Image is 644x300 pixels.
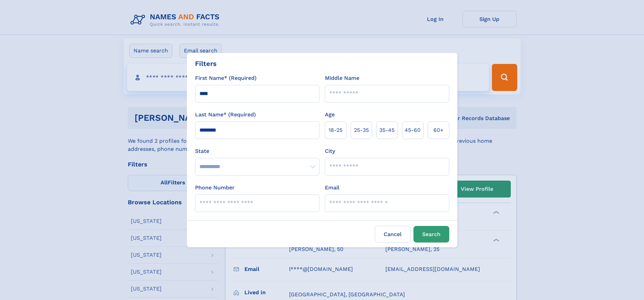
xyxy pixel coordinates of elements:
[195,111,256,119] label: Last Name* (Required)
[325,184,339,192] label: Email
[354,126,369,134] span: 25‑35
[195,147,319,155] label: State
[325,111,335,119] label: Age
[379,126,395,134] span: 35‑45
[325,74,359,82] label: Middle Name
[413,226,449,243] button: Search
[195,184,235,192] label: Phone Number
[325,147,335,155] label: City
[375,226,411,243] label: Cancel
[329,126,342,134] span: 18‑25
[405,126,421,134] span: 45‑60
[433,126,444,134] span: 60+
[195,59,217,69] div: Filters
[195,74,257,82] label: First Name* (Required)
